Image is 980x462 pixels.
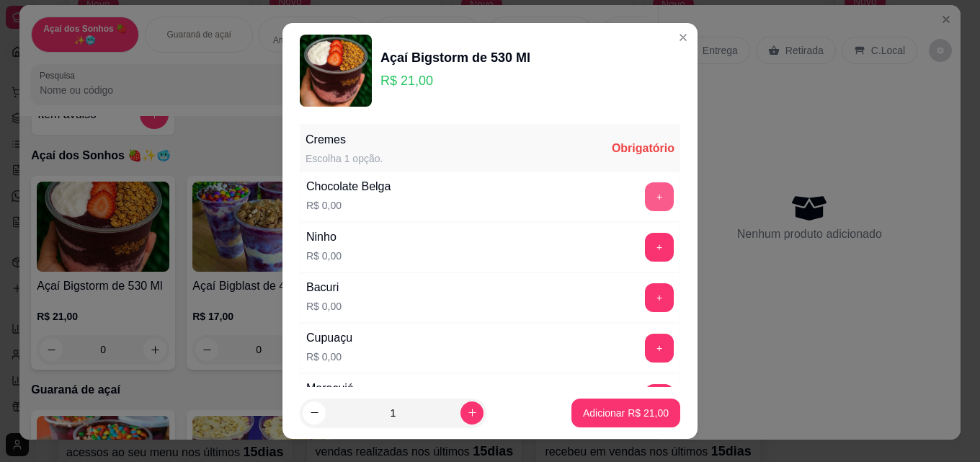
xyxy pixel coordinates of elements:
[645,233,674,262] button: add
[306,178,391,195] div: Chocolate Belga
[306,279,342,296] div: Bacuri
[571,399,680,427] button: Adicionar R$ 21,00
[645,384,674,413] button: add
[380,71,530,91] p: R$ 21,00
[645,334,674,363] button: add
[612,140,674,157] div: Obrigatório
[306,350,352,364] p: R$ 0,00
[300,35,372,107] img: product-image
[306,380,354,397] div: Maracujá
[306,329,352,347] div: Cupuaçu
[306,198,391,213] p: R$ 0,00
[645,283,674,312] button: add
[645,182,674,211] button: add
[672,26,695,49] button: Close
[306,299,342,314] p: R$ 0,00
[583,406,669,420] p: Adicionar R$ 21,00
[306,151,383,166] div: Escolha 1 opção.
[380,48,530,68] div: Açaí Bigstorm de 530 Ml
[306,228,342,246] div: Ninho
[306,249,342,263] p: R$ 0,00
[460,401,484,425] button: increase-product-quantity
[306,131,383,148] div: Cremes
[303,401,326,425] button: decrease-product-quantity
